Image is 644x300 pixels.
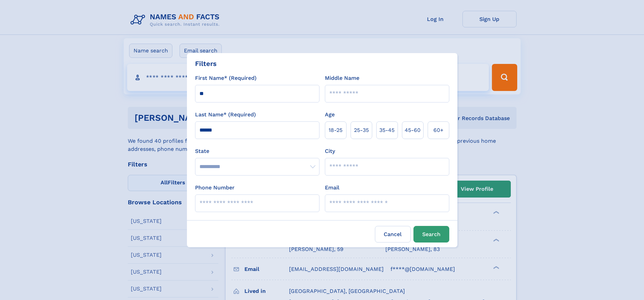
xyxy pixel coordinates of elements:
label: State [195,147,319,155]
div: Filters [195,59,217,69]
label: Last Name* (Required) [195,111,256,119]
label: Middle Name [325,74,359,82]
span: 60+ [433,126,444,134]
label: City [325,147,335,155]
label: Age [325,111,335,119]
label: First Name* (Required) [195,74,257,82]
span: 18‑25 [329,126,342,134]
label: Email [325,184,339,192]
label: Cancel [375,226,411,243]
span: 25‑35 [354,126,369,134]
button: Search [413,226,449,243]
label: Phone Number [195,184,235,192]
span: 45‑60 [405,126,421,134]
span: 35‑45 [379,126,395,134]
